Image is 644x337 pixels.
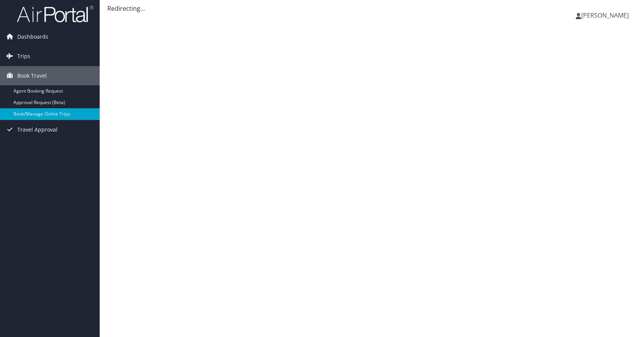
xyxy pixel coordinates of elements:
span: Dashboards [17,27,48,46]
span: Book Travel [17,66,47,85]
span: Trips [17,47,30,66]
img: airportal-logo.png [17,5,94,23]
span: [PERSON_NAME] [581,11,629,20]
a: [PERSON_NAME] [576,4,636,27]
div: Redirecting... [107,4,636,13]
span: Travel Approval [17,120,58,139]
